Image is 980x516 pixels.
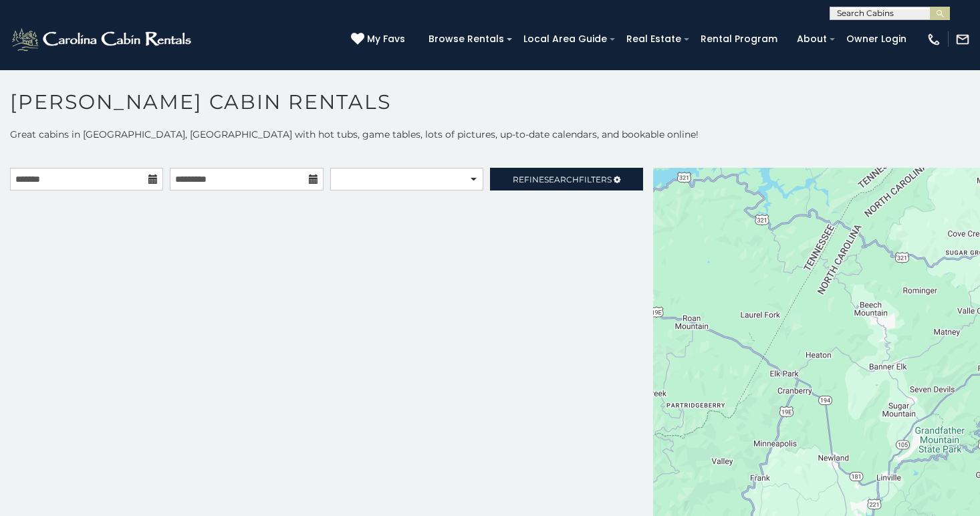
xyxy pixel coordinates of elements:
[422,29,511,49] a: Browse Rentals
[840,29,913,49] a: Owner Login
[544,174,579,184] span: Search
[10,26,195,53] img: White-1-2.png
[694,29,784,49] a: Rental Program
[927,32,941,47] img: phone-regular-white.png
[790,29,834,49] a: About
[367,32,405,46] span: My Favs
[513,174,612,184] span: Refine Filters
[620,29,688,49] a: Real Estate
[351,32,408,47] a: My Favs
[517,29,614,49] a: Local Area Guide
[490,168,643,190] a: RefineSearchFilters
[955,32,970,47] img: mail-regular-white.png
